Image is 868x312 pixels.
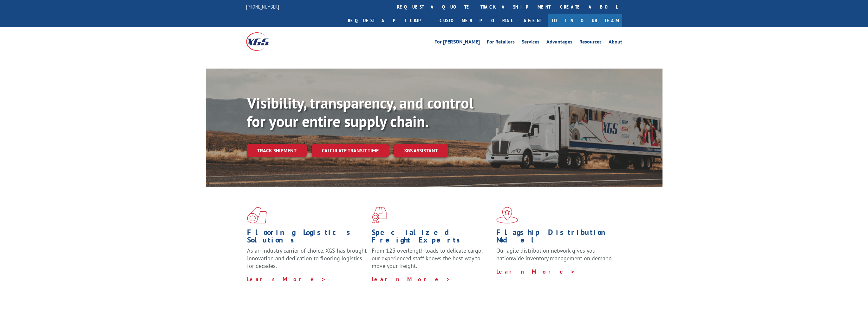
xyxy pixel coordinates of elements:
a: Join Our Team [548,14,622,27]
a: Customer Portal [435,14,517,27]
img: xgs-icon-total-supply-chain-intelligence-red [247,207,267,223]
a: Agent [517,14,548,27]
a: Learn More > [247,275,326,283]
h1: Flooring Logistics Solutions [247,229,367,247]
h1: Flagship Distribution Model [496,229,616,247]
img: xgs-icon-focused-on-flooring-red [372,207,387,223]
p: From 123 overlength loads to delicate cargo, our experienced staff knows the best way to move you... [372,247,492,275]
img: xgs-icon-flagship-distribution-model-red [496,207,518,223]
span: As an industry carrier of choice, XGS has brought innovation and dedication to flooring logistics... [247,247,367,269]
a: About [609,39,622,46]
a: Advantages [546,39,572,46]
h1: Specialized Freight Experts [372,229,492,247]
a: Calculate transit time [312,144,389,157]
b: Visibility, transparency, and control for your entire supply chain. [247,93,473,131]
a: For [PERSON_NAME] [434,39,480,46]
a: Learn More > [372,275,451,283]
a: Resources [579,39,602,46]
a: For Retailers [487,39,515,46]
a: Request a pickup [343,14,435,27]
a: XGS ASSISTANT [394,144,448,157]
a: Services [522,39,539,46]
span: Our agile distribution network gives you nationwide inventory management on demand. [496,247,613,262]
a: [PHONE_NUMBER] [246,3,279,10]
a: Track shipment [247,144,307,157]
a: Learn More > [496,268,575,275]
